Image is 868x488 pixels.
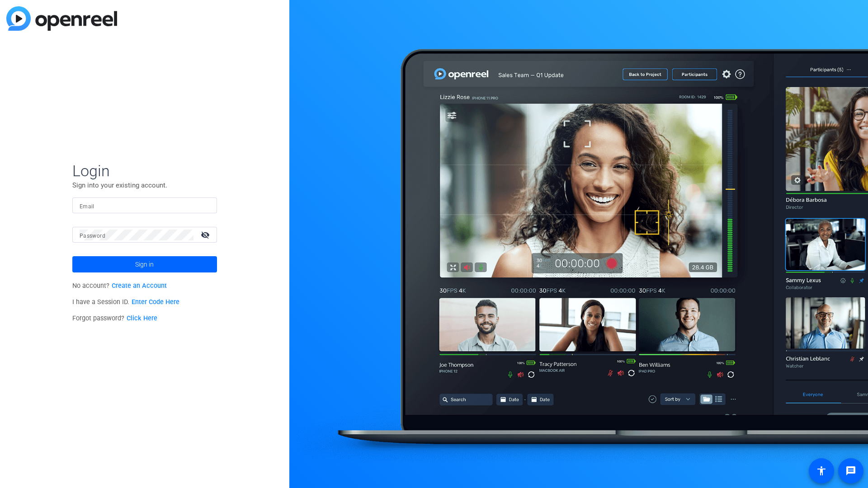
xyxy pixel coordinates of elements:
mat-icon: message [845,465,856,476]
mat-label: Email [80,203,94,210]
mat-icon: accessibility [816,465,827,476]
img: blue-gradient.svg [6,6,117,31]
span: I have a Session ID. [72,298,179,306]
a: Create an Account [112,282,167,290]
span: Login [72,161,217,180]
a: Click Here [127,314,157,322]
a: Enter Code Here [132,298,179,306]
mat-icon: visibility_off [195,228,217,241]
span: Forgot password? [72,314,157,322]
mat-label: Password [80,233,105,239]
p: Sign into your existing account. [72,180,217,190]
input: Enter Email Address [80,200,210,211]
button: Sign in [72,256,217,272]
span: Sign in [135,253,154,276]
span: No account? [72,282,167,290]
